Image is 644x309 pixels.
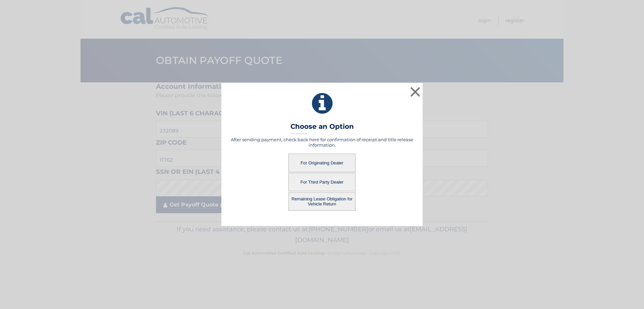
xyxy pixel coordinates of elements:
button: Remaining Lease Obligation for Vehicle Return [288,192,356,211]
h3: Choose an Option [290,122,354,134]
h5: After sending payment, check back here for confirmation of receipt and title release information. [230,137,414,148]
button: For Third Party Dealer [288,173,356,191]
button: For Originating Dealer [288,154,356,172]
button: × [409,85,422,99]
